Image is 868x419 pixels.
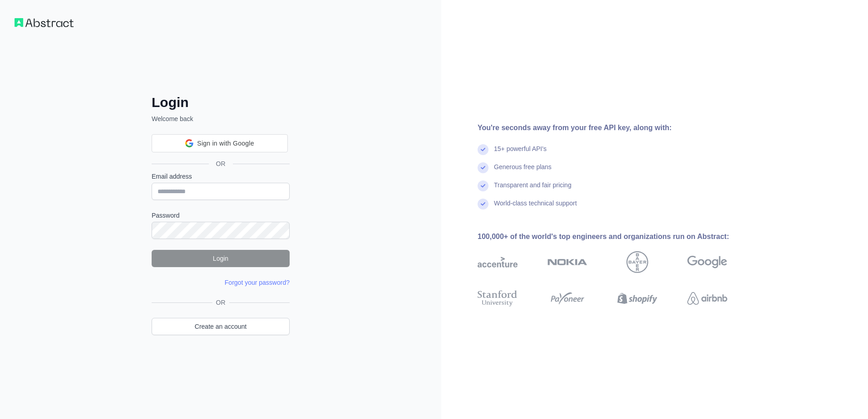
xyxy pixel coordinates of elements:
[494,144,547,162] div: 15+ powerful API's
[547,251,587,273] img: nokia
[152,94,290,111] h2: Login
[152,172,290,181] label: Email address
[478,180,488,191] img: check mark
[152,250,290,267] button: Login
[494,162,552,180] div: Generous free plans
[478,231,756,242] div: 100,000+ of the world's top engineers and organizations run on Abstract:
[687,288,727,308] img: airbnb
[212,298,229,307] span: OR
[478,288,518,308] img: stanford university
[152,211,290,220] label: Password
[152,114,290,123] p: Welcome back
[687,251,727,273] img: google
[478,199,488,209] img: check mark
[15,18,74,27] img: Workflow
[152,134,288,152] div: Sign in with Google
[478,162,488,173] img: check mark
[626,251,648,273] img: bayer
[494,180,572,199] div: Transparent and fair pricing
[617,288,657,308] img: shopify
[478,144,488,155] img: check mark
[197,139,254,148] span: Sign in with Google
[209,159,233,168] span: OR
[494,199,577,217] div: World-class technical support
[225,279,290,286] a: Forgot your password?
[152,318,290,335] a: Create an account
[478,251,518,273] img: accenture
[478,122,756,133] div: You're seconds away from your free API key, along with:
[547,288,587,308] img: payoneer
